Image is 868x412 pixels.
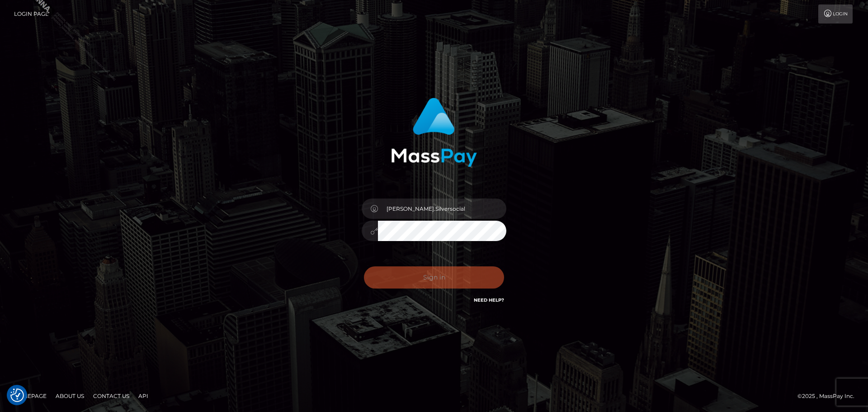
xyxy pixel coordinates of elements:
div: © 2025 , MassPay Inc. [797,391,861,401]
a: API [135,389,152,403]
a: About Us [52,389,88,403]
input: Username... [378,199,506,219]
a: Need Help? [474,297,504,303]
img: MassPay Login [391,98,477,167]
a: Homepage [10,389,50,403]
a: Contact Us [90,389,133,403]
a: Login Page [14,5,49,24]
img: Revisit consent button [10,388,24,402]
button: Consent Preferences [10,388,24,402]
a: Login [818,5,853,24]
